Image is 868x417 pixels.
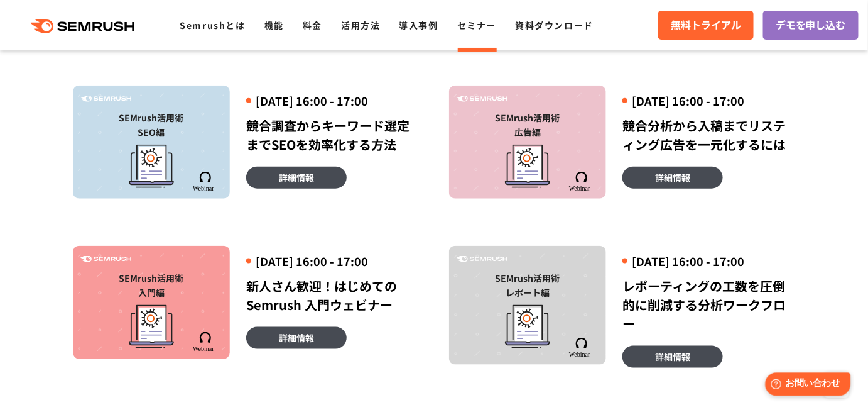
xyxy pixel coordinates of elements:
[455,271,600,300] div: SEMrush活用術 レポート編
[279,170,314,184] span: 詳細情報
[756,368,854,403] iframe: Help widget launcher
[622,346,723,368] a: 詳細情報
[655,350,690,364] span: 詳細情報
[192,172,218,191] img: Semrush
[79,111,224,140] div: SEMrush活用術 SEO編
[180,19,245,31] a: Semrushとは
[622,277,795,333] div: レポーティングの工数を圧倒的に削減する分析ワークフロー
[80,96,131,103] img: Semrush
[763,11,859,40] a: デモを申し込む
[80,256,131,263] img: Semrush
[655,170,690,184] span: 詳細情報
[246,93,419,109] div: [DATE] 16:00 - 17:00
[246,167,347,189] a: 詳細情報
[246,277,419,314] div: 新人さん歓迎！はじめてのSemrush 入門ウェビナー
[622,253,795,269] div: [DATE] 16:00 - 17:00
[246,327,347,349] a: 詳細情報
[192,332,218,352] img: Semrush
[79,271,224,300] div: SEMrush活用術 入門編
[246,253,419,269] div: [DATE] 16:00 - 17:00
[279,331,314,345] span: 詳細情報
[671,17,741,33] span: 無料トライアル
[776,17,846,33] span: デモを申し込む
[399,19,438,31] a: 導入事例
[622,116,795,154] div: 競合分析から入稿までリスティング広告を一元化するには
[457,256,507,263] img: Semrush
[303,19,322,31] a: 料金
[622,167,723,189] a: 詳細情報
[455,111,600,140] div: SEMrush活用術 広告編
[515,19,594,31] a: 資料ダウンロード
[622,93,795,109] div: [DATE] 16:00 - 17:00
[568,338,594,357] img: Semrush
[568,172,594,191] img: Semrush
[264,19,284,31] a: 機能
[658,11,754,40] a: 無料トライアル
[341,19,380,31] a: 活用方法
[457,96,507,103] img: Semrush
[246,116,419,154] div: 競合調査からキーワード選定までSEOを効率化する方法
[457,19,496,31] a: セミナー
